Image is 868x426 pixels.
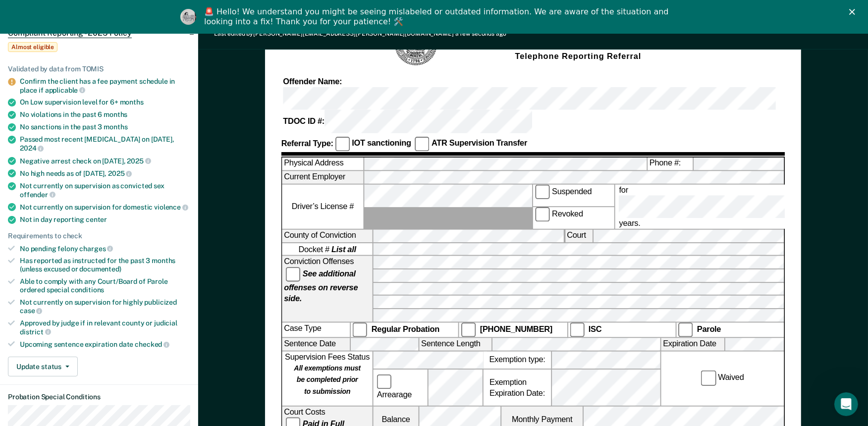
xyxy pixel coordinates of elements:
div: Able to comply with any Court/Board of Parole ordered special [20,277,190,294]
div: No high needs as of [DATE], [20,169,190,178]
label: Phone #: [648,158,693,170]
span: months [120,98,144,106]
strong: TDOC ID #: [283,117,325,126]
span: months [104,123,127,131]
span: documented) [79,265,121,273]
span: center [86,215,107,223]
span: Almost eligible [8,42,57,52]
span: 2025 [108,169,132,177]
strong: ATR Supervision Transfer [432,139,527,148]
div: 🚨 Hello! We understand you might be seeing mislabeled or outdated information. We are aware of th... [204,7,672,27]
strong: List all [331,245,356,254]
div: Passed most recent [MEDICAL_DATA] on [DATE], [20,135,190,152]
span: charges [80,245,113,253]
strong: See additional offenses on reverse side. [284,269,358,303]
label: Suspended [534,184,615,206]
div: Validated by data from TOMIS [8,65,190,73]
span: violence [154,203,188,211]
div: Has reported as instructed for the past 3 months (unless excused or [20,257,190,273]
input: Suspended [536,184,550,199]
div: On Low supervision level for 6+ [20,98,190,106]
div: Negative arrest check on [DATE], [20,157,190,165]
div: Not currently on supervision for highly publicized [20,298,190,315]
input: ISC [570,322,585,337]
div: Last edited by [PERSON_NAME][EMAIL_ADDRESS][PERSON_NAME][DOMAIN_NAME] [214,30,506,37]
strong: All exemptions must be completed prior to submission [294,364,361,396]
span: 2024 [20,144,44,152]
strong: ISC [589,325,601,334]
strong: Parole [697,325,721,334]
div: Conviction Offenses [282,256,373,321]
span: a few seconds ago [455,30,506,37]
div: Case Type [282,322,350,337]
input: ATR Supervision Transfer [415,137,430,152]
input: for years. [619,195,827,218]
input: Arrearage [377,374,392,389]
strong: IOT sanctioning [352,139,412,148]
label: for years. [617,184,829,229]
div: No sanctions in the past 3 [20,123,190,131]
strong: Referral Type: [281,139,333,148]
input: See additional offenses on reverse side. [286,267,301,282]
div: Not currently on supervision for domestic [20,203,190,212]
label: Court [565,230,593,242]
input: Waived [702,371,716,386]
label: Revoked [534,207,615,229]
label: Waived [700,371,746,386]
div: Not currently on supervision as convicted sex [20,182,190,199]
strong: Regular Probation [372,325,439,334]
strong: Telephone Reporting Referral [515,52,642,61]
div: Approved by judge if in relevant county or judicial [20,319,190,336]
div: Supervision Fees Status [282,351,373,405]
label: Current Employer [282,171,364,183]
div: Not in day reporting [20,215,190,224]
dt: Probation Special Conditions [8,393,190,401]
input: Regular Probation [353,322,368,337]
strong: Offender Name: [283,77,342,86]
div: No pending felony [20,244,190,253]
iframe: Intercom live chat [834,392,858,416]
span: offender [20,191,55,199]
label: Driver’s License # [282,184,364,229]
input: [PHONE_NUMBER] [461,322,476,337]
div: Exemption Expiration Date: [484,370,551,406]
span: months [104,110,127,118]
button: Update status [8,357,78,376]
div: Confirm the client has a fee payment schedule in place if applicable [20,77,190,94]
div: Requirements to check [8,232,190,240]
input: Revoked [536,207,550,222]
label: Physical Address [282,158,364,170]
label: Arrearage [375,374,426,400]
span: case [20,307,42,315]
label: County of Conviction [282,230,373,242]
span: district [20,328,51,336]
span: checked [135,340,169,348]
div: Close [849,9,859,15]
input: IOT sanctioning [335,137,350,152]
label: Sentence Length [420,338,492,351]
label: Expiration Date [661,338,725,351]
input: Parole [678,322,693,337]
div: Upcoming sentence expiration date [20,340,190,349]
span: 2025 [127,157,151,165]
img: Profile image for Kim [180,9,196,25]
label: Exemption type: [484,351,551,369]
div: No violations in the past 6 [20,110,190,119]
label: Sentence Date [282,338,350,351]
span: Docket # [299,244,356,255]
span: conditions [71,286,105,294]
strong: [PHONE_NUMBER] [480,325,552,334]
